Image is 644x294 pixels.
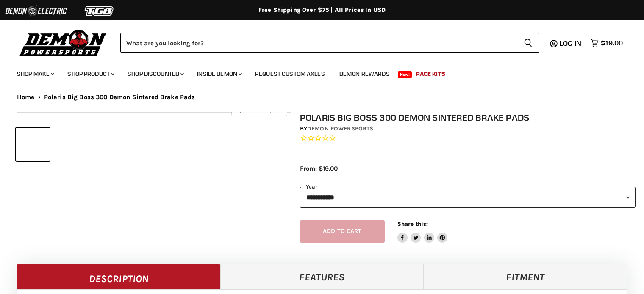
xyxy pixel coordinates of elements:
a: $19.00 [586,37,627,49]
a: Demon Powersports [307,125,373,132]
img: Demon Electric Logo 2 [4,3,68,19]
button: Search [517,33,539,53]
a: Description [17,264,220,289]
span: Click to expand [236,107,283,113]
form: Product [120,33,539,53]
a: Race Kits [410,65,452,83]
a: Demon Rewards [333,65,396,83]
a: Shop Make [11,65,59,83]
a: Fitment [424,264,627,289]
span: New! [398,71,412,78]
span: Polaris Big Boss 300 Demon Sintered Brake Pads [44,94,195,101]
aside: Share this: [397,220,448,243]
button: Polaris Big Boss 300 Demon Sintered Brake Pads thumbnail [16,128,50,161]
h1: Polaris Big Boss 300 Demon Sintered Brake Pads [300,112,636,123]
a: Features [220,264,424,289]
img: Demon Powersports [17,28,110,58]
button: Polaris Big Boss 300 Demon Sintered Brake Pads thumbnail [52,128,86,161]
span: $19.00 [601,39,623,47]
span: Log in [560,39,581,47]
a: Shop Discounted [121,65,189,83]
a: Home [17,94,35,101]
span: Rated 0.0 out of 5 stars 0 reviews [300,134,636,143]
input: Search [120,33,517,53]
span: From: $19.00 [300,165,338,172]
span: Share this: [397,221,428,227]
a: Log in [556,39,586,47]
select: year [300,187,636,208]
div: by [300,124,636,133]
a: Inside Demon [191,65,247,83]
ul: Main menu [11,62,621,83]
a: Request Custom Axles [249,65,331,83]
img: TGB Logo 2 [68,3,131,19]
a: Shop Product [61,65,119,83]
